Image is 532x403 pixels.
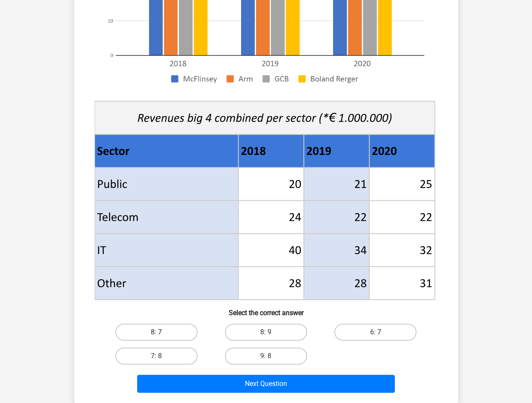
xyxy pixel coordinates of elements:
button: Next Question [137,375,395,393]
label: 8: 9 [225,324,307,341]
h6: Select the correct answer [88,302,445,317]
label: 9: 8 [225,348,307,365]
label: 6: 7 [334,324,417,341]
label: 7: 8 [115,348,198,365]
label: 8: 7 [115,324,198,341]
